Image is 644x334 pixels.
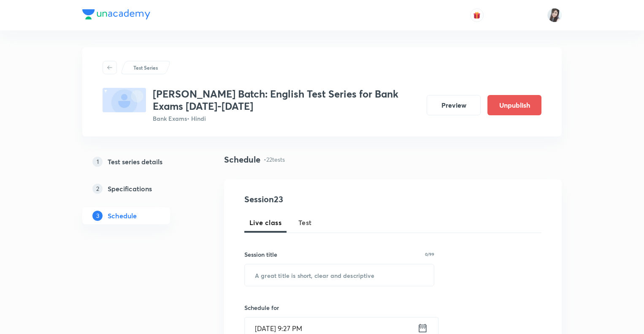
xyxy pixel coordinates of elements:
[108,184,152,194] h5: Specifications
[487,95,541,115] button: Unpublish
[264,155,285,164] p: • 22 tests
[108,157,162,167] h5: Test series details
[245,264,434,286] input: A great title is short, clear and descriptive
[244,193,398,206] h4: Session 23
[298,217,312,228] span: Test
[82,9,150,22] a: Company Logo
[249,217,281,228] span: Live class
[82,153,197,170] a: 1Test series details
[153,88,420,112] h3: [PERSON_NAME] Batch: English Test Series for Bank Exams [DATE]-[DATE]
[92,211,103,221] p: 3
[425,252,434,256] p: 0/99
[473,11,481,19] img: avatar
[244,303,434,312] h6: Schedule for
[92,157,103,167] p: 1
[108,211,137,221] h5: Schedule
[82,9,150,19] img: Company Logo
[153,114,420,123] p: Bank Exams • Hindi
[224,153,260,166] h4: Schedule
[427,95,481,115] button: Preview
[470,8,484,22] button: avatar
[92,184,103,194] p: 2
[82,180,197,197] a: 2Specifications
[103,88,146,112] img: fallback-thumbnail.png
[244,250,277,259] h6: Session title
[133,64,158,71] p: Test Series
[547,8,562,22] img: Manjeet Kaur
